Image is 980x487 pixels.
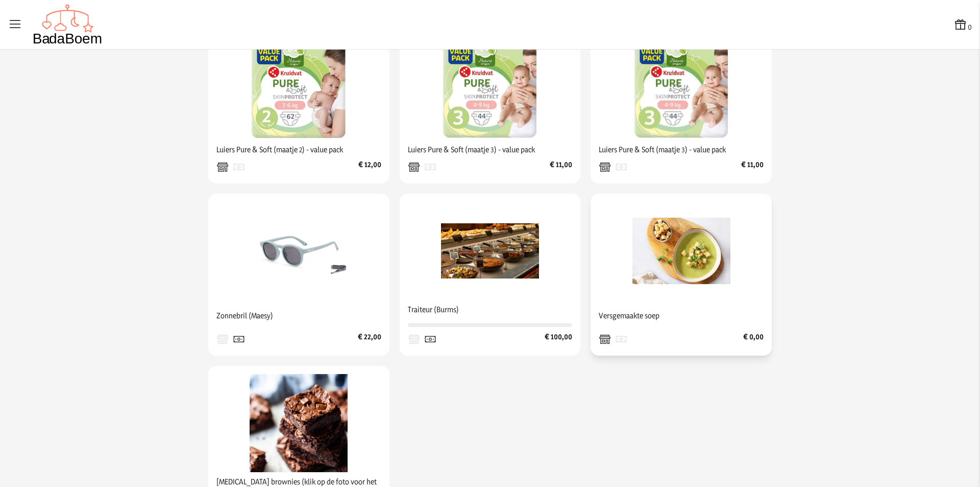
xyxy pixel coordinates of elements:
button: 0 [953,17,972,32]
img: Badaboem [33,4,103,45]
span: € 100,00 [545,331,572,347]
img: Luiers Pure & Soft (maatje 3) - value pack [441,42,539,140]
span: € 11,00 [741,159,764,175]
img: Traiteur (Burms) [441,202,539,300]
span: Versgemaakte soep [599,306,764,325]
span: Luiers Pure & Soft (maatje 2) - value pack [216,140,381,159]
img: Luiers Pure & Soft (maatje 2) - value pack [250,42,348,140]
img: Postpartum brownies (klik op de foto voor het recept) [250,374,348,472]
span: € 22,00 [358,331,381,347]
img: Zonnebril (Maesy) [250,202,348,300]
span: Luiers Pure & Soft (maatje 3) - value pack [408,140,573,159]
span: € 12,00 [358,159,381,175]
span: € 11,00 [550,159,572,175]
img: Versgemaakte soep [632,202,730,300]
span: € 0,00 [743,331,764,347]
span: Traiteur (Burms) [408,300,573,319]
span: Zonnebril (Maesy) [216,306,381,325]
img: Luiers Pure & Soft (maatje 3) - value pack [632,42,730,140]
span: Luiers Pure & Soft (maatje 3) - value pack [599,140,764,159]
